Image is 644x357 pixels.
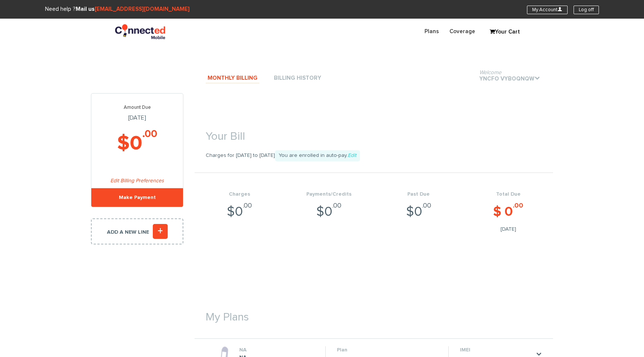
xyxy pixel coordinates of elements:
[477,74,542,84] a: WelcomeYncfo Vyboqnqw.
[195,150,553,161] p: Charges for [DATE] to [DATE]
[536,351,542,357] a: .
[374,173,464,241] li: $0
[374,192,464,197] h4: Past Due
[284,173,374,241] li: $0
[534,75,540,81] i: .
[284,192,374,197] h4: Payments/Credits
[195,192,284,197] h4: Charges
[275,150,360,161] span: You are enrolled in auto-pay.
[243,202,252,209] sup: .00
[558,7,562,12] i: U
[195,173,284,241] li: $0
[422,202,431,209] sup: .00
[272,73,323,83] a: Billing History
[513,202,523,209] sup: .00
[91,188,183,207] a: Make Payment
[195,119,553,146] h1: Your Bill
[419,24,444,39] a: Plans
[91,105,183,121] h3: [DATE]
[479,70,501,75] span: Welcome
[464,173,553,241] li: $ 0
[195,300,553,327] h1: My Plans
[337,346,380,354] dt: Plan
[91,218,183,244] a: Add a new line+
[110,178,164,183] a: Edit Billing Preferences
[460,346,534,354] dt: IMEI
[95,6,190,12] a: [EMAIL_ADDRESS][DOMAIN_NAME]
[239,346,313,354] dt: NA
[76,6,190,12] strong: Mail us
[527,6,568,14] a: My AccountU
[206,73,259,83] a: Monthly Billing
[444,24,480,39] a: Coverage
[332,202,341,209] sup: .00
[91,133,183,155] h2: $0
[486,26,523,38] a: Your Cart
[153,224,168,239] i: +
[91,105,183,111] p: Amount Due
[574,6,599,14] a: Log off
[142,129,157,139] sup: .00
[45,6,190,12] span: Need help ?
[464,225,553,233] span: [DATE]
[464,192,553,197] h4: Total Due
[348,153,356,158] a: Edit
